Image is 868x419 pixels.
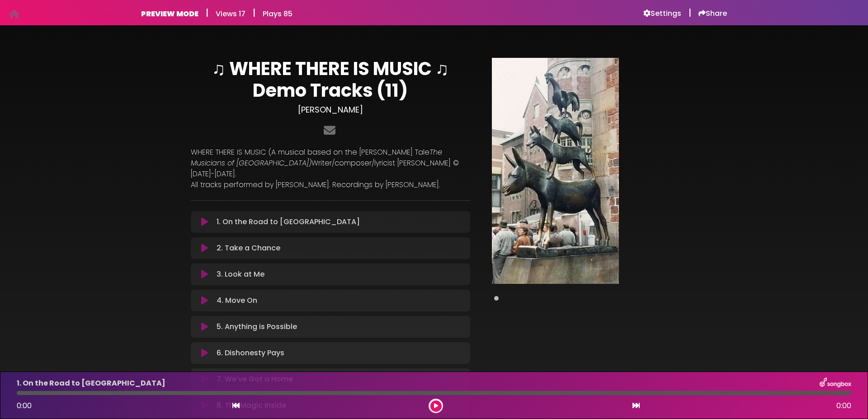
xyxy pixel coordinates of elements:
[17,378,165,389] p: 1. On the Road to [GEOGRAPHIC_DATA]
[191,58,470,101] h1: ♫ WHERE THERE IS MUSIC ♫ Demo Tracks (11)
[191,105,470,115] h3: [PERSON_NAME]
[217,295,257,306] p: 4. Move On
[263,9,292,18] h6: Plays 85
[643,9,681,18] a: Settings
[217,217,360,227] p: 1. On the Road to [GEOGRAPHIC_DATA]
[217,321,297,332] p: 5. Anything is Possible
[141,9,198,18] h6: PREVIEW MODE
[698,9,727,18] a: Share
[191,147,470,179] p: WHERE THERE IS MUSIC (A musical based on the [PERSON_NAME] Tale Writer/composer/lyricist [PERSON_...
[17,400,32,411] span: 0:00
[206,7,208,18] h5: |
[217,269,264,280] p: 3. Look at Me
[216,9,245,18] h6: Views 17
[191,147,442,168] em: The Musicians of [GEOGRAPHIC_DATA])
[217,243,280,254] p: 2. Take a Chance
[836,400,851,411] span: 0:00
[217,348,284,358] p: 6. Dishonesty Pays
[820,377,851,389] img: songbox-logo-white.png
[492,58,619,284] img: Main Media
[689,7,691,18] h5: |
[191,179,470,190] p: All tracks performed by [PERSON_NAME]. Recordings by [PERSON_NAME].
[253,7,255,18] h5: |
